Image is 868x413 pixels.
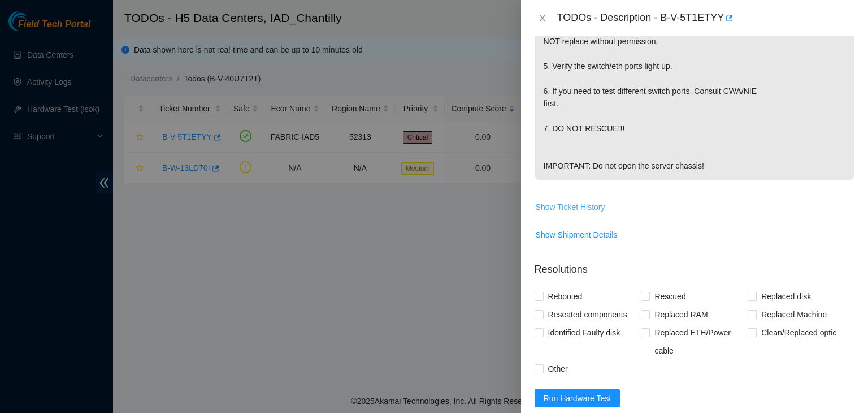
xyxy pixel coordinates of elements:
[650,324,748,360] span: Replaced ETH/Power cable
[544,324,625,342] span: Identified Faulty disk
[757,287,815,306] span: Replaced disk
[535,13,550,24] button: Close
[757,306,831,324] span: Replaced Machine
[650,287,690,306] span: Rescued
[535,253,854,277] p: Resolutions
[544,360,572,378] span: Other
[757,324,841,342] span: Clean/Replaced optic
[544,287,587,306] span: Rebooted
[536,229,618,241] span: Show Shipment Details
[557,9,854,27] div: TODOs - Description - B-V-5T1ETYY
[544,392,611,405] span: Run Hardware Test
[536,201,605,213] span: Show Ticket History
[544,306,632,324] span: Reseated components
[535,198,606,216] button: Show Ticket History
[535,226,618,244] button: Show Shipment Details
[538,14,547,23] span: close
[535,389,620,407] button: Run Hardware Test
[650,306,712,324] span: Replaced RAM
